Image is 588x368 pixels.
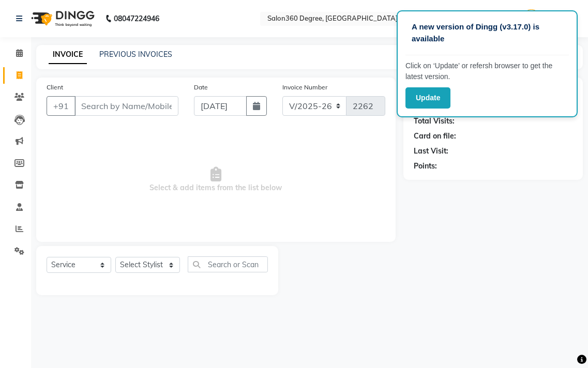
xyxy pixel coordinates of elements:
img: logo [26,4,97,33]
span: Select & add items from the list below [47,128,385,232]
label: Invoice Number [282,83,327,92]
div: Last Visit: [414,146,448,157]
button: +91 [47,96,76,116]
div: Total Visits: [414,116,455,127]
p: Click on ‘Update’ or refersh browser to get the latest version. [405,60,569,82]
button: Update [405,87,450,109]
label: Client [47,83,63,92]
a: PREVIOUS INVOICES [99,50,172,59]
input: Search by Name/Mobile/Email/Code [74,96,178,116]
p: A new version of Dingg (v3.17.0) is available [412,21,563,44]
input: Search or Scan [188,256,268,272]
div: Points: [414,161,437,172]
b: 08047224946 [114,4,159,33]
img: Admin [522,9,540,27]
label: Date [194,83,208,92]
div: Card on file: [414,131,456,142]
a: INVOICE [49,45,87,64]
